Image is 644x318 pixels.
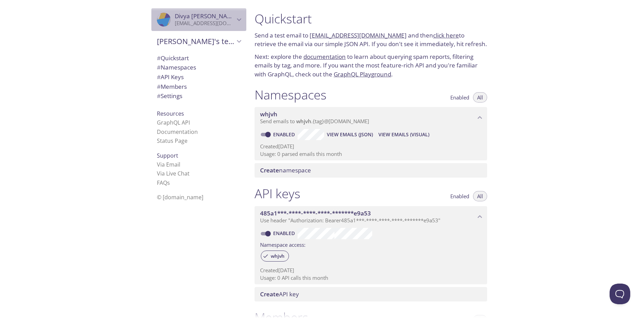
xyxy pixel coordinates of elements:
div: Namespaces [151,63,246,72]
p: Usage: 0 parsed emails this month [260,150,482,158]
span: Divya [PERSON_NAME] [175,12,238,20]
span: Members [157,83,187,91]
iframe: Help Scout Beacon - Open [610,284,630,304]
button: All [473,92,487,103]
a: Via Email [157,161,180,168]
span: View Emails (Visual) [378,130,429,139]
div: Divya Shrestha [151,8,246,31]
span: Settings [157,92,182,100]
span: # [157,92,161,100]
button: View Emails (JSON) [324,129,376,140]
div: Team Settings [151,91,246,101]
a: Enabled [272,131,298,138]
h1: Namespaces [255,87,326,103]
label: Namespace access: [260,239,305,249]
p: Created [DATE] [260,267,482,274]
div: Quickstart [151,53,246,63]
span: API Keys [157,73,184,81]
h1: Quickstart [255,11,487,26]
button: Enabled [446,92,473,103]
span: whjvh [267,253,289,259]
span: # [157,63,161,71]
div: Create API Key [255,287,487,301]
p: Next: explore the to learn about querying spam reports, filtering emails by tag, and more. If you... [255,52,487,79]
span: Namespaces [157,63,196,71]
div: whjvh namespace [255,107,487,128]
span: s [167,179,170,187]
div: Divya's team [151,32,246,50]
button: Enabled [446,191,473,201]
span: Support [157,152,178,159]
span: Quickstart [157,54,189,62]
h1: API keys [255,186,300,201]
p: Usage: 0 API calls this month [260,274,482,282]
div: Members [151,82,246,92]
div: Create namespace [255,163,487,178]
span: # [157,83,161,91]
a: GraphQL API [157,119,190,126]
p: Created [DATE] [260,143,482,150]
a: Via Live Chat [157,170,190,177]
a: GraphQL Playground [334,70,391,78]
p: Send a test email to and then to retrieve the email via our simple JSON API. If you don't see it ... [255,31,487,49]
a: documentation [303,53,346,61]
a: Documentation [157,128,198,136]
a: Enabled [272,230,298,236]
span: Send emails to . {tag} @[DOMAIN_NAME] [260,118,369,125]
span: # [157,73,161,81]
p: [EMAIL_ADDRESS][DOMAIN_NAME] [175,20,235,27]
a: [EMAIL_ADDRESS][DOMAIN_NAME] [310,31,407,39]
span: Resources [157,110,184,117]
button: All [473,191,487,201]
span: Create [260,290,279,298]
span: whjvh [260,110,277,118]
span: [PERSON_NAME]'s team [157,36,235,46]
span: Create [260,166,279,174]
span: namespace [260,166,311,174]
div: whjvh [261,251,289,262]
span: API key [260,290,299,298]
a: click here [433,31,459,39]
span: whjvh [296,118,311,125]
a: Status Page [157,137,187,145]
a: FAQ [157,179,170,187]
div: API Keys [151,72,246,82]
span: # [157,54,161,62]
span: View Emails (JSON) [327,130,373,139]
button: View Emails (Visual) [376,129,432,140]
span: © [DOMAIN_NAME] [157,193,203,201]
